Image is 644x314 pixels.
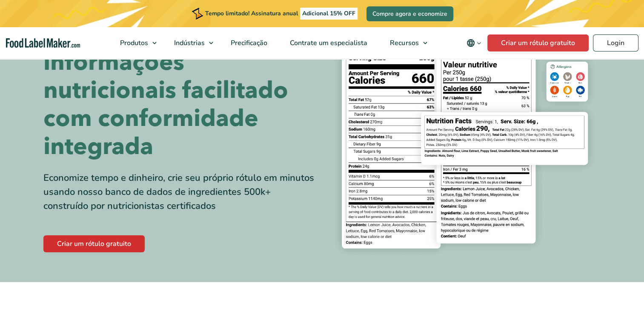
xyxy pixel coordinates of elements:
[43,171,316,213] div: Economize tempo e dinheiro, crie seu próprio rótulo em minutos usando nosso banco de dados de ing...
[163,27,218,59] a: Indústrias
[205,9,249,17] span: Tempo limitado!
[228,38,268,48] span: Precificação
[379,27,431,59] a: Recursos
[6,38,80,48] a: Página inicial do Food Label Maker
[43,20,316,161] h1: Gerador de informações nutricionais facilitado com conformidade integrada
[117,38,149,48] span: Produtos
[300,8,358,20] span: Adicional 15% OFF
[251,9,298,17] span: Assinatura anual
[461,34,487,51] button: Alterar Idioma
[220,27,277,59] a: Precificação
[366,6,453,21] a: Compre agora e economize
[109,27,161,59] a: Produtos
[279,27,377,59] a: Contrate um especialista
[287,38,368,48] span: Contrate um especialista
[487,34,589,51] a: Criar um rótulo gratuito
[43,235,145,252] a: Criar um rótulo gratuito
[593,34,638,51] a: Login
[172,38,206,48] span: Indústrias
[387,38,419,48] span: Recursos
